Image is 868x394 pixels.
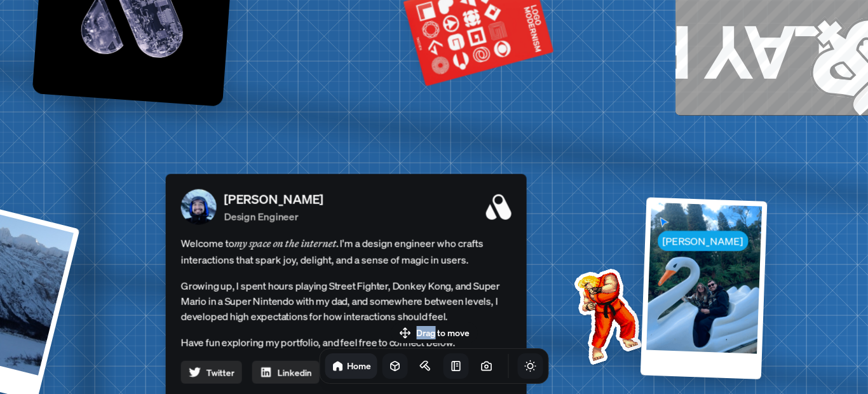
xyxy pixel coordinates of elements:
[207,365,234,379] span: Twitter
[541,250,670,378] img: Profile example
[181,189,217,225] img: Profile Picture
[224,190,323,209] p: [PERSON_NAME]
[347,360,371,372] h1: Home
[252,361,320,384] a: Linkedin
[181,334,512,351] p: Have fun exploring my portfolio, and feel free to connect below.
[518,353,543,379] button: Toggle Theme
[234,237,340,250] em: my space on the internet.
[224,209,323,224] p: Design Engineer
[181,235,512,268] span: Welcome to I'm a design engineer who crafts interactions that spark joy, delight, and a sense of ...
[181,361,242,384] a: Twitter
[181,278,512,324] p: Growing up, I spent hours playing Street Fighter, Donkey Kong, and Super Mario in a Super Nintend...
[325,353,377,379] a: Home
[278,365,312,379] span: Linkedin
